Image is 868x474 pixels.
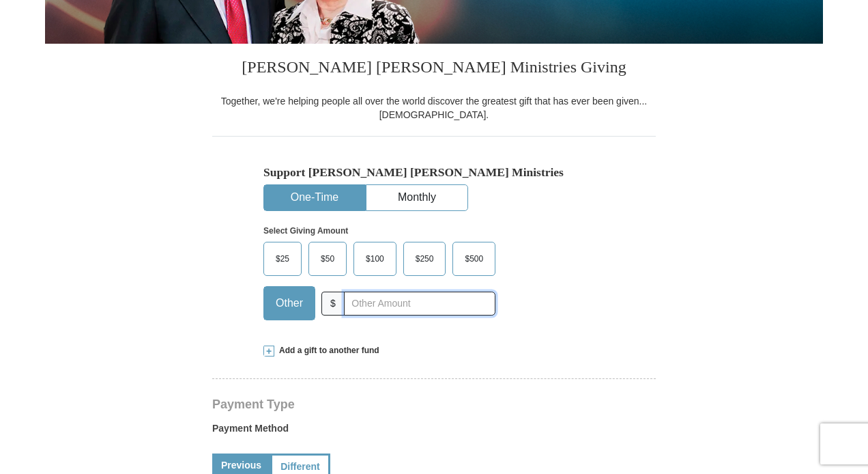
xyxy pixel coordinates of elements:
[269,249,296,269] span: $25
[314,249,341,269] span: $50
[212,421,656,442] label: Payment Method
[263,226,348,236] strong: Select Giving Amount
[344,292,495,316] input: Other Amount
[409,249,441,269] span: $250
[264,185,365,210] button: One-Time
[263,165,605,180] h5: Support [PERSON_NAME] [PERSON_NAME] Ministries
[366,185,467,210] button: Monthly
[269,293,310,313] span: Other
[212,399,656,410] h4: Payment Type
[321,292,345,316] span: $
[212,94,656,122] div: Together, we're helping people all over the world discover the greatest gift that has ever been g...
[274,345,379,357] span: Add a gift to another fund
[359,249,391,269] span: $100
[212,44,656,94] h3: [PERSON_NAME] [PERSON_NAME] Ministries Giving
[458,249,490,269] span: $500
